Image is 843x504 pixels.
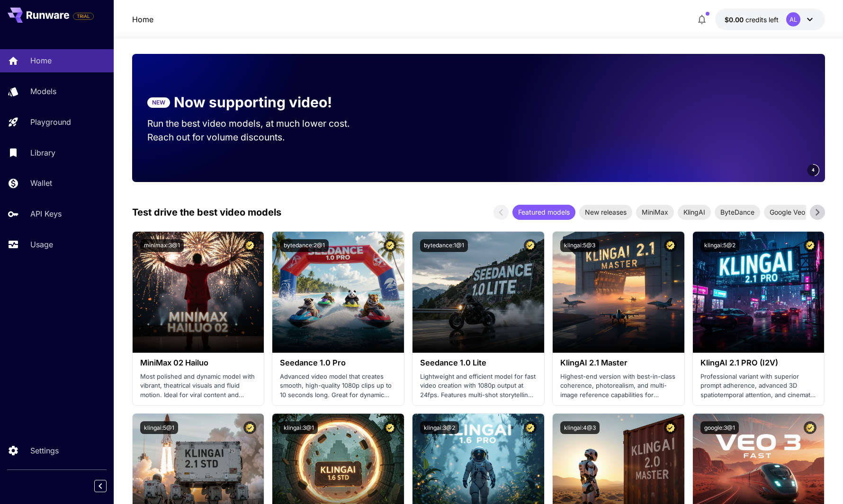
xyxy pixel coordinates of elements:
p: Usage [30,239,53,250]
span: 4 [812,166,815,174]
p: Library [30,147,55,158]
div: AL [786,12,800,26]
span: Google Veo [764,207,811,217]
span: ByteDance [715,207,760,217]
p: Settings [30,445,59,456]
button: klingai:4@3 [560,421,600,434]
span: TRIAL [73,13,93,20]
div: ByteDance [715,205,760,220]
h3: KlingAI 2.1 Master [560,358,677,367]
div: Featured models [512,205,575,220]
img: alt [133,232,264,353]
p: Lightweight and efficient model for fast video creation with 1080p output at 24fps. Features mult... [420,372,537,400]
div: MiniMax [636,205,674,220]
button: bytedance:2@1 [280,239,329,252]
img: alt [413,232,544,353]
nav: breadcrumb [132,14,153,25]
p: Wallet [30,177,52,189]
p: Professional variant with superior prompt adherence, advanced 3D spatiotemporal attention, and ci... [700,372,817,400]
p: Advanced video model that creates smooth, high-quality 1080p clips up to 10 seconds long. Great f... [280,372,396,400]
img: alt [553,232,684,353]
h3: MiniMax 02 Hailuo [140,358,257,367]
button: Certified Model – Vetted for best performance and includes a commercial license. [804,421,816,434]
button: klingai:5@2 [700,239,739,252]
span: $0.00 [725,16,745,24]
button: Certified Model – Vetted for best performance and includes a commercial license. [524,239,537,252]
button: Certified Model – Vetted for best performance and includes a commercial license. [243,239,256,252]
button: bytedance:1@1 [420,239,468,252]
p: API Keys [30,208,62,219]
span: credits left [745,16,779,24]
p: Models [30,86,56,97]
p: Run the best video models, at much lower cost. [147,117,368,130]
img: alt [272,232,404,353]
button: klingai:5@1 [140,421,178,434]
div: $0.00 [725,15,779,25]
div: Google Veo [764,205,811,220]
button: klingai:3@2 [420,421,459,434]
span: KlingAI [678,207,711,217]
div: KlingAI [678,205,711,220]
p: Test drive the best video models [132,205,281,219]
div: Collapse sidebar [101,478,114,495]
button: Certified Model – Vetted for best performance and includes a commercial license. [664,239,677,252]
p: Now supporting video! [174,92,332,113]
button: Certified Model – Vetted for best performance and includes a commercial license. [664,421,677,434]
p: Reach out for volume discounts. [147,130,368,144]
button: Certified Model – Vetted for best performance and includes a commercial license. [243,421,256,434]
h3: KlingAI 2.1 PRO (I2V) [700,358,817,367]
h3: Seedance 1.0 Pro [280,358,396,367]
p: Home [30,55,52,66]
button: Certified Model – Vetted for best performance and includes a commercial license. [804,239,816,252]
button: google:3@1 [700,421,739,434]
button: klingai:3@1 [280,421,318,434]
p: Most polished and dynamic model with vibrant, theatrical visuals and fluid motion. Ideal for vira... [140,372,257,400]
button: Certified Model – Vetted for best performance and includes a commercial license. [384,421,396,434]
p: NEW [152,98,165,107]
button: minimax:3@1 [140,239,184,252]
span: New releases [579,207,632,217]
p: Highest-end version with best-in-class coherence, photorealism, and multi-image reference capabil... [560,372,677,400]
span: MiniMax [636,207,674,217]
button: $0.00AL [715,9,825,30]
h3: Seedance 1.0 Lite [420,358,537,367]
button: Certified Model – Vetted for best performance and includes a commercial license. [384,239,396,252]
p: Playground [30,116,71,128]
img: alt [693,232,825,353]
span: Add your payment card to enable full platform functionality. [73,10,94,22]
button: Certified Model – Vetted for best performance and includes a commercial license. [524,421,537,434]
span: Featured models [512,207,575,217]
button: Collapse sidebar [94,480,107,492]
a: Home [132,14,153,25]
div: New releases [579,205,632,220]
button: klingai:5@3 [560,239,599,252]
